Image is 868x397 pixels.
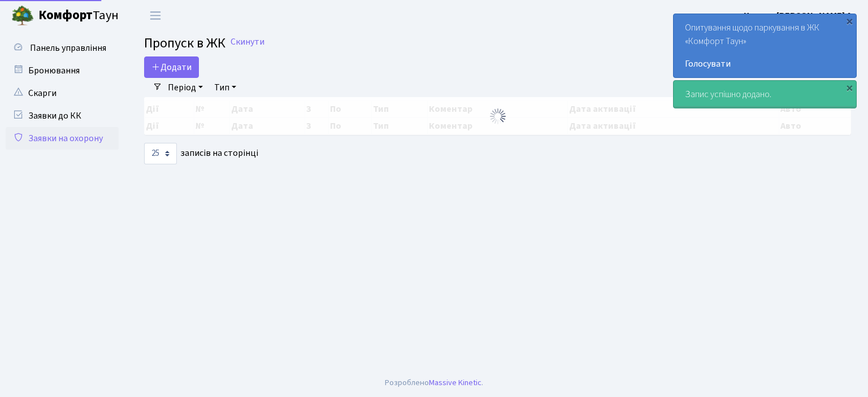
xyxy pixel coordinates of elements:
[231,37,264,47] a: Скинути
[6,127,119,150] a: Заявки на охорону
[6,37,119,59] a: Панель управління
[844,82,855,93] div: ×
[144,33,225,53] span: Пропуск в ЖК
[6,59,119,82] a: Бронювання
[844,15,855,27] div: ×
[674,81,856,108] div: Запис успішно додано.
[385,377,483,389] div: Розроблено .
[38,6,93,24] b: Комфорт
[141,6,170,25] button: Переключити навігацію
[674,14,856,77] div: Опитування щодо паркування в ЖК «Комфорт Таун»
[144,56,199,78] a: Додати
[429,377,481,389] a: Massive Kinetic
[38,6,119,25] span: Таун
[6,82,119,104] a: Скарги
[30,42,106,54] span: Панель управління
[210,78,241,97] a: Тип
[6,104,119,127] a: Заявки до КК
[744,10,854,22] b: Цитрус [PERSON_NAME] А.
[11,5,34,27] img: logo.png
[144,143,258,164] label: записів на сторінці
[163,78,207,97] a: Період
[151,61,192,73] span: Додати
[685,57,845,71] a: Голосувати
[744,9,854,23] a: Цитрус [PERSON_NAME] А.
[144,143,177,164] select: записів на сторінці
[489,107,507,125] img: Обробка...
